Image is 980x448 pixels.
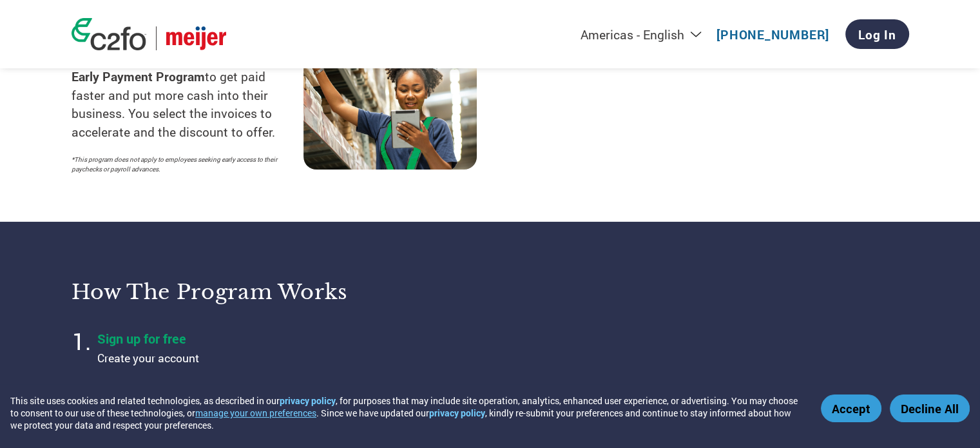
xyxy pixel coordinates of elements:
button: Accept [821,394,881,422]
strong: Meijer Early Payment Program [72,50,282,84]
a: privacy policy [429,407,485,419]
img: c2fo logo [72,18,146,50]
div: This site uses cookies and related technologies, as described in our , for purposes that may incl... [10,394,802,431]
a: Log In [845,19,909,49]
p: Suppliers choose C2FO and the to get paid faster and put more cash into their business. You selec... [72,49,303,142]
p: Create your account [97,350,419,367]
h4: Sign up for free [97,330,419,347]
p: *This program does not apply to employees seeking early access to their paychecks or payroll adva... [72,155,291,174]
a: [PHONE_NUMBER] [716,26,829,43]
a: privacy policy [280,394,336,407]
button: Decline All [890,394,970,422]
button: manage your own preferences [195,407,316,419]
h3: How the program works [72,279,474,305]
img: supply chain worker [303,43,477,170]
img: Meijer [166,26,226,50]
